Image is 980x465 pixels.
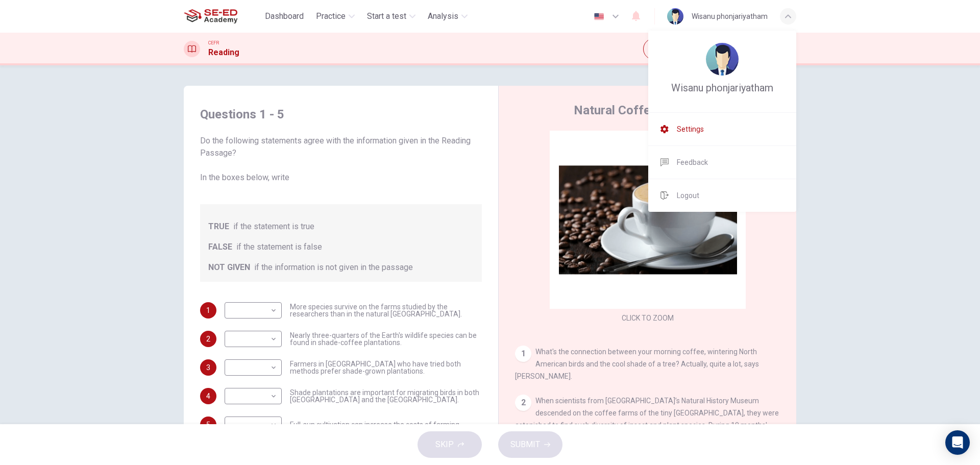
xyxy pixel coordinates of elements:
span: Settings [677,123,704,135]
div: Open Intercom Messenger [945,430,970,455]
a: Settings [648,113,796,145]
span: Logout [677,189,699,202]
img: Profile picture [706,43,739,76]
span: Wisanu phonjariyatham [671,82,773,94]
span: Feedback [677,156,708,168]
